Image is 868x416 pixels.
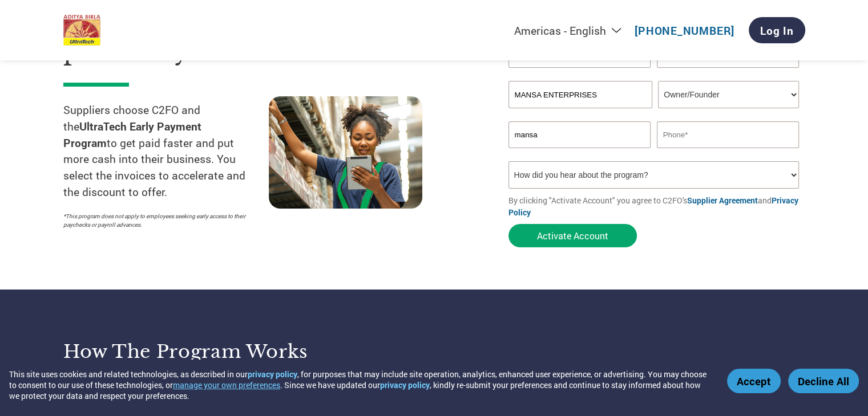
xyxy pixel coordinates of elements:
img: supply chain worker [269,96,422,209]
strong: UltraTech Early Payment Program [63,119,201,150]
p: Suppliers choose C2FO and the to get paid faster and put more cash into their business. You selec... [63,102,269,201]
div: Invalid last name or last name is too long [657,69,800,76]
a: privacy policy [380,380,430,390]
div: Invalid first name or first name is too long [508,69,651,76]
h3: How the program works [63,340,420,363]
a: Log In [749,17,805,43]
input: Your company name* [508,81,652,108]
button: Decline All [788,369,859,393]
img: UltraTech [63,15,101,46]
p: By clicking "Activate Account" you agree to C2FO's and [508,194,805,218]
div: Inavlid Email Address [508,149,651,157]
p: *This program does not apply to employees seeking early access to their paychecks or payroll adva... [63,212,257,229]
button: Activate Account [508,224,637,247]
input: Phone* [657,121,800,148]
div: Invalid company name or company name is too long [508,109,800,117]
a: [PHONE_NUMBER] [635,23,734,38]
a: Privacy Policy [508,195,798,218]
input: Invalid Email format [508,121,651,148]
button: Accept [727,369,781,393]
button: manage your own preferences [173,380,280,390]
a: privacy policy [248,369,297,380]
div: Inavlid Phone Number [657,149,800,157]
select: Title/Role [658,81,799,108]
div: This site uses cookies and related technologies, as described in our , for purposes that may incl... [9,369,710,401]
a: Supplier Agreement [687,195,758,206]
